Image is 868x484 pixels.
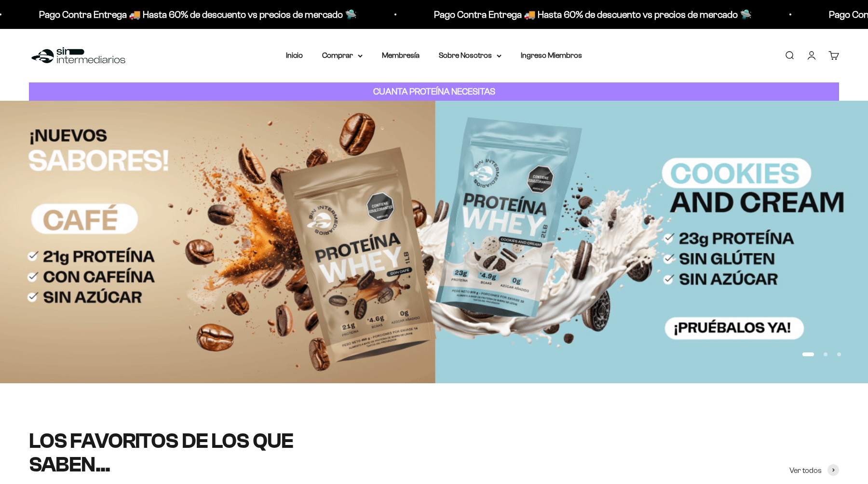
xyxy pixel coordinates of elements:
[373,86,495,96] strong: CUANTA PROTEÍNA NECESITAS
[789,464,822,477] span: Ver todos
[439,49,502,62] summary: Sobre Nosotros
[521,51,582,59] a: Ingreso Miembros
[29,429,293,476] split-lines: LOS FAVORITOS DE LOS QUE SABEN...
[382,51,420,59] a: Membresía
[38,7,355,22] p: Pago Contra Entrega 🚚 Hasta 60% de descuento vs precios de mercado 🛸
[322,49,363,62] summary: Comprar
[433,7,750,22] p: Pago Contra Entrega 🚚 Hasta 60% de descuento vs precios de mercado 🛸
[286,51,303,59] a: Inicio
[789,464,839,477] a: Ver todos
